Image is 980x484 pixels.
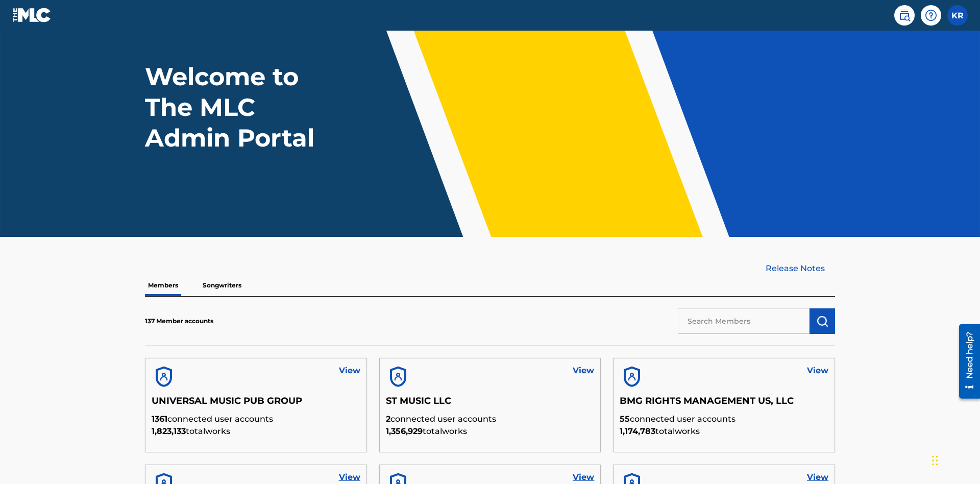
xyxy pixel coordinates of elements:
[386,395,595,413] h5: ST MUSIC LLC
[200,275,244,296] p: Songwriters
[386,413,595,425] p: connected user accounts
[573,365,594,377] a: View
[386,426,423,436] span: 1,356,929
[339,365,360,377] a: View
[152,413,360,425] p: connected user accounts
[620,426,655,436] span: 1,174,783
[145,275,181,296] p: Members
[145,317,213,326] p: 137 Member accounts
[898,9,911,21] img: search
[386,414,390,424] span: 2
[573,471,594,483] a: View
[620,425,828,438] p: total works
[152,425,360,438] p: total works
[921,5,941,26] div: Help
[152,414,167,424] span: 1361
[12,8,52,22] img: MLC Logo
[339,471,360,483] a: View
[145,61,336,153] h1: Welcome to The MLC Admin Portal
[620,413,828,425] p: connected user accounts
[386,425,595,438] p: total works
[152,365,176,389] img: account
[951,320,980,404] iframe: Resource Center
[620,414,630,424] span: 55
[807,471,828,483] a: View
[932,445,938,476] div: Drag
[929,435,980,484] iframe: Chat Widget
[807,365,828,377] a: View
[678,308,810,334] input: Search Members
[925,9,937,21] img: help
[947,5,968,26] div: User Menu
[894,5,915,26] a: Public Search
[386,365,410,389] img: account
[152,426,186,436] span: 1,823,133
[816,315,828,327] img: Search Works
[620,395,828,413] h5: BMG RIGHTS MANAGEMENT US, LLC
[766,262,835,275] a: Release Notes
[152,395,360,413] h5: UNIVERSAL MUSIC PUB GROUP
[620,365,644,389] img: account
